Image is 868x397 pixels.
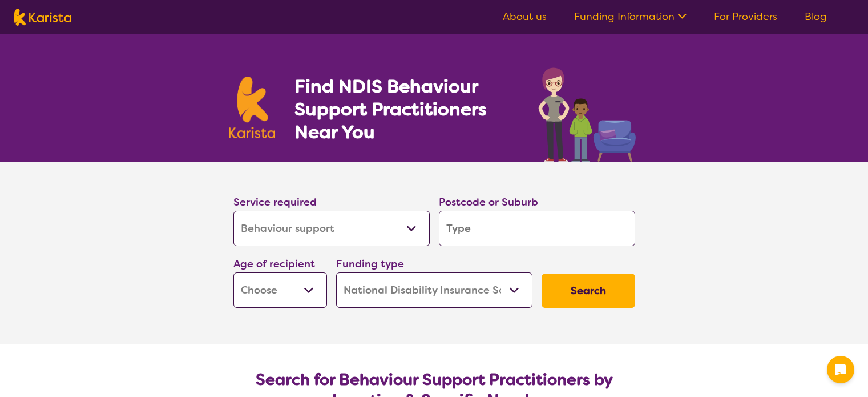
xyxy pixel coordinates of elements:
[439,211,635,246] input: Type
[805,10,827,23] a: Blog
[439,195,538,209] label: Postcode or Suburb
[542,274,635,308] button: Search
[574,10,687,23] a: Funding Information
[714,10,777,23] a: For Providers
[229,77,276,138] img: Karista logo
[294,75,515,143] h1: Find NDIS Behaviour Support Practitioners Near You
[233,257,315,271] label: Age of recipient
[535,62,640,162] img: behaviour-support
[336,257,404,271] label: Funding type
[503,10,547,23] a: About us
[233,195,317,209] label: Service required
[14,9,71,26] img: Karista logo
